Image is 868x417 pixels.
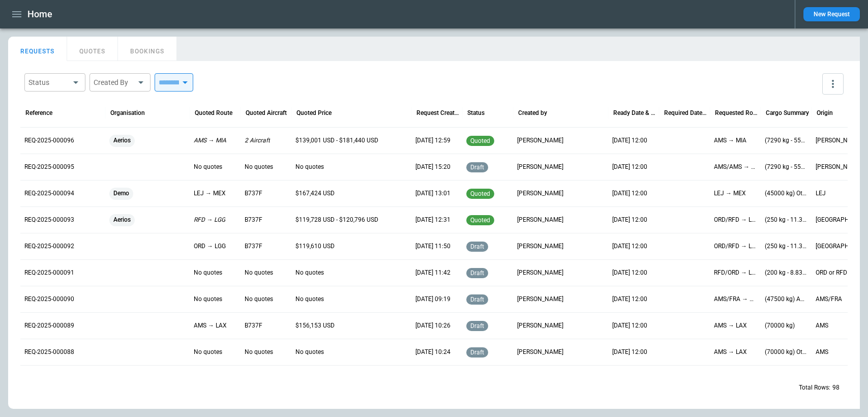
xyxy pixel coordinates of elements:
[799,383,830,392] p: Total Rows:
[765,163,807,171] p: (7290 kg - 551.92 ft³) Machinery & Industrial Equipment
[194,295,222,304] p: No quotes
[94,77,134,87] div: Created By
[24,242,74,251] p: REQ-2025-000092
[415,295,451,304] p: 26/08/2025 09:19
[714,163,757,171] p: AMS/AMS → MIA/MIA
[24,136,74,145] p: REQ-2025-000096
[468,137,492,144] span: quoted
[245,242,262,251] p: B737F
[765,189,807,198] p: (45000 kg) Other
[816,348,828,356] p: AMS
[613,109,656,116] div: Ready Date & Time (UTC)
[816,321,828,330] p: AMS
[714,321,747,330] p: AMS → LAX
[24,295,74,304] p: REQ-2025-000090
[765,216,807,224] p: (250 kg - 11.3 ft³) Automotive
[714,242,757,251] p: ORD/RFD → LGG
[194,269,222,277] p: No quotes
[612,189,647,198] p: 26/08/2025 12:00
[118,37,177,61] button: BOOKINGS
[416,109,460,116] div: Request Created At (UTC)
[194,348,222,356] p: No quotes
[765,269,807,277] p: (200 kg - 8.83 ft³) Automotive
[612,269,647,277] p: 10/06/2025 12:00
[194,216,225,224] p: RFD → LGG
[714,189,746,198] p: LEJ → MEX
[817,109,833,116] div: Origin
[816,163,858,171] p: Evert van de Beekstraat 202, 1118 CP Schiphol, Netherlands
[24,216,74,224] p: REQ-2025-000093
[24,189,74,198] p: REQ-2025-000094
[194,136,226,145] p: AMS → MIA
[714,136,746,145] p: AMS → MIA
[612,321,647,330] p: 09/05/2025 12:00
[664,109,707,116] div: Required Date & Time (UTC)
[194,163,222,171] p: No quotes
[67,37,118,61] button: QUOTES
[714,348,747,356] p: AMS → LAX
[28,77,69,87] div: Status
[109,207,135,233] span: Aerios
[415,269,451,277] p: 26/08/2025 11:42
[415,242,451,251] p: 26/08/2025 11:50
[295,321,335,330] p: $156,153 USD
[295,295,324,304] p: No quotes
[468,217,492,224] span: quoted
[612,163,647,171] p: 10/09/2025 12:00
[295,163,324,171] p: No quotes
[8,37,67,61] button: REQUESTS
[765,242,807,251] p: (250 kg - 11.3 ft³) Automotive
[415,321,451,330] p: 25/08/2025 10:26
[415,348,451,356] p: 25/08/2025 10:24
[24,348,74,356] p: REQ-2025-000088
[517,216,563,224] p: Simon Watson
[295,189,335,198] p: $167,424 USD
[765,136,807,145] p: (7290 kg - 551.92 ft³) Machinery & Industrial Equipment
[816,189,826,198] p: LEJ
[245,189,262,198] p: B737F
[468,322,486,330] span: draft
[194,321,227,330] p: AMS → LAX
[24,269,74,277] p: REQ-2025-000091
[245,269,273,277] p: No quotes
[245,348,273,356] p: No quotes
[816,242,858,251] p: Chicago airport
[110,109,145,116] div: Organisation
[816,269,847,277] p: ORD or RFD
[468,296,486,303] span: draft
[612,348,647,356] p: 09/05/2025 12:00
[468,243,486,250] span: draft
[517,242,563,251] p: Simon Watson
[766,109,809,116] div: Cargo Summary
[195,109,232,116] div: Quoted Route
[296,109,332,116] div: Quoted Price
[803,7,860,21] button: New Request
[415,216,451,224] p: 26/08/2025 12:31
[612,136,647,145] p: 10/09/2025 12:00
[295,269,324,277] p: No quotes
[612,216,647,224] p: 05/09/2025 12:00
[714,295,757,304] p: AMS/FRA → ORD
[832,383,840,392] p: 98
[816,295,842,304] p: AMS/FRA
[25,109,52,116] div: Reference
[715,109,758,116] div: Requested Route
[295,216,378,224] p: $119,728 USD - $120,796 USD
[765,295,807,304] p: (47500 kg) Automotive
[245,216,262,224] p: B737F
[295,136,378,145] p: $139,001 USD - $181,440 USD
[518,109,547,116] div: Created by
[194,242,226,251] p: ORD → LGG
[245,163,273,171] p: No quotes
[765,321,795,330] p: (70000 kg)
[468,349,486,356] span: draft
[822,73,844,95] button: more
[714,269,757,277] p: RFD/ORD → LGG
[816,136,858,145] p: Evert van de Beekstraat 202, 1118 CP Schiphol, Netherlands
[24,321,74,330] p: REQ-2025-000089
[468,190,492,197] span: quoted
[612,295,647,304] p: 01/09/2025 12:00
[765,348,807,356] p: (70000 kg) Other
[517,269,563,277] p: Simon Watson
[295,242,335,251] p: $119,610 USD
